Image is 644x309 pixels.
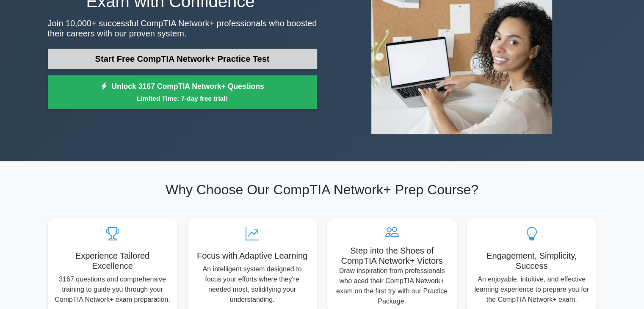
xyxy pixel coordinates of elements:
[58,94,307,103] small: Limited Time: 7-day free trial!
[474,251,590,271] h5: Engagement, Simplicity, Success
[55,251,171,271] h5: Experience Tailored Excellence
[194,251,310,261] h5: Focus with Adaptive Learning
[334,246,450,266] h5: Step into the Shoes of CompTIA Network+ Victors
[474,274,590,305] p: An enjoyable, intuitive, and effective learning experience to prepare you for the CompTIA Network...
[48,18,317,39] p: Join 10,000+ successful CompTIA Network+ professionals who boosted their careers with our proven ...
[334,266,450,306] p: Draw inspiration from professionals who aced their CompTIA Network+ exam on the first try with ou...
[48,49,317,69] a: Start Free CompTIA Network+ Practice Test
[194,264,310,305] p: An intelligent system designed to focus your efforts where they're needed most, solidifying your ...
[48,182,597,198] h2: Why Choose Our CompTIA Network+ Prep Course?
[48,75,317,109] a: Unlock 3167 CompTIA Network+ QuestionsLimited Time: 7-day free trial!
[55,274,171,305] p: 3167 questions and comprehensive training to guide you through your CompTIA Network+ exam prepara...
